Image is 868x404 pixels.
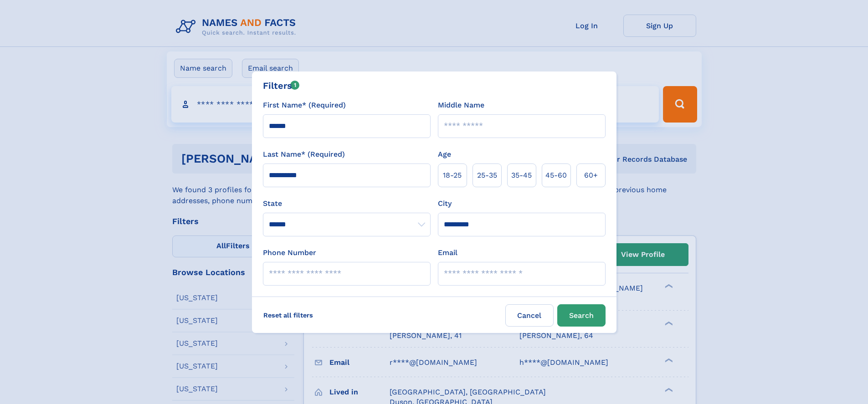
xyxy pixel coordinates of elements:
[545,170,567,181] span: 45‑60
[263,100,346,111] label: First Name* (Required)
[443,170,462,181] span: 18‑25
[263,198,431,209] label: State
[557,304,606,327] button: Search
[511,170,532,181] span: 35‑45
[505,304,554,327] label: Cancel
[263,247,316,258] label: Phone Number
[438,149,451,160] label: Age
[584,170,598,181] span: 60+
[477,170,497,181] span: 25‑35
[438,100,484,111] label: Middle Name
[263,149,345,160] label: Last Name* (Required)
[257,304,319,326] label: Reset all filters
[263,79,300,92] div: Filters
[438,198,452,209] label: City
[438,247,457,258] label: Email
